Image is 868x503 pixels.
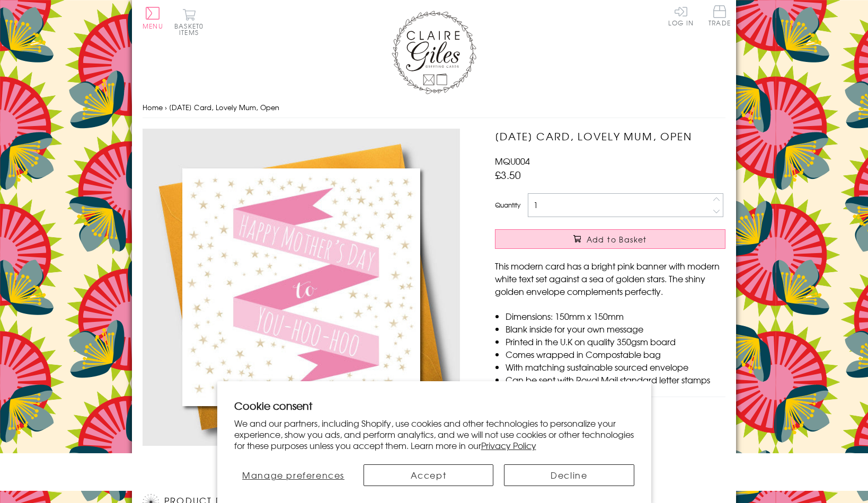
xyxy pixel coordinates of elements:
button: Menu [143,7,163,29]
span: [DATE] Card, Lovely Mum, Open [169,102,279,112]
li: With matching sustainable sourced envelope [506,361,725,373]
p: This modern card has a bright pink banner with modern white text set against a sea of golden star... [495,259,725,298]
span: £3.50 [495,167,521,182]
li: Printed in the U.K on quality 350gsm board [506,335,725,348]
button: Decline [504,464,634,486]
button: Basket0 items [174,8,203,35]
a: Trade [708,5,731,28]
li: Can be sent with Royal Mail standard letter stamps [506,373,725,386]
p: We and our partners, including Shopify, use cookies and other technologies to personalize your ex... [234,418,634,451]
button: Accept [364,464,493,486]
li: Blank inside for your own message [506,322,725,335]
span: Trade [708,5,731,26]
img: Mother's Day Card, Lovely Mum, Open [143,129,460,446]
span: Add to Basket [587,234,647,245]
span: Menu [143,21,163,31]
span: Manage preferences [242,469,344,481]
span: MQU004 [495,155,530,167]
h1: [DATE] Card, Lovely Mum, Open [495,129,725,144]
li: Dimensions: 150mm x 150mm [506,310,725,322]
nav: breadcrumbs [143,97,725,119]
a: Privacy Policy [481,439,536,452]
span: › [165,102,167,112]
a: Log In [668,5,694,26]
h2: Cookie consent [234,398,634,413]
button: Manage preferences [234,464,352,486]
a: Home [143,102,163,112]
li: Comes wrapped in Compostable bag [506,348,725,361]
span: 0 items [179,21,203,37]
button: Add to Basket [495,229,725,249]
img: Claire Giles Greetings Cards [392,11,476,94]
label: Quantity [495,200,520,210]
